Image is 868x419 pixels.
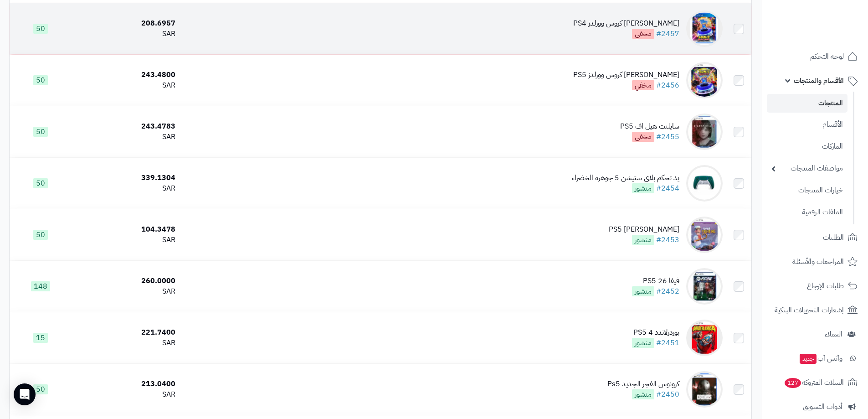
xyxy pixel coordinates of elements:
[14,383,36,405] div: Open Intercom Messenger
[800,354,817,364] span: جديد
[656,131,679,142] a: #2455
[632,235,654,245] span: منشور
[767,181,847,200] a: خيارات المنتجات
[794,74,844,87] span: الأقسام والمنتجات
[75,183,175,194] div: SAR
[75,29,175,39] div: SAR
[767,275,863,297] a: طلبات الإرجاع
[75,18,175,29] div: 208.6957
[810,50,844,63] span: لوحة التحكم
[806,8,859,27] img: logo-2.png
[609,224,679,235] div: [PERSON_NAME] PS5
[75,276,175,286] div: 260.0000
[632,276,679,286] div: فيفا 26 PS5
[825,328,842,341] span: العملاء
[823,231,844,244] span: الطلبات
[75,121,175,132] div: 243.4783
[656,28,679,39] a: #2457
[775,304,844,316] span: إشعارات التحويلات البنكية
[632,286,654,296] span: منشور
[686,320,723,356] img: بوردرلاندد 4 PS5
[767,299,863,321] a: إشعارات التحويلات البنكية
[632,389,654,399] span: منشور
[686,114,723,150] img: سايلنت هيل اف PS5
[799,352,842,365] span: وآتس آب
[632,183,654,193] span: منشور
[767,323,863,345] a: العملاء
[33,230,48,240] span: 50
[632,80,654,90] span: مخفي
[686,62,723,98] img: سونيك ريسينج كروس وورلدز PS5
[656,389,679,400] a: #2450
[767,251,863,273] a: المراجعات والأسئلة
[632,338,654,348] span: منشور
[75,379,175,389] div: 213.0400
[632,132,654,142] span: مخفي
[803,400,842,413] span: أدوات التسويق
[767,396,863,418] a: أدوات التسويق
[656,286,679,297] a: #2452
[33,127,48,137] span: 50
[75,80,175,91] div: SAR
[792,255,844,268] span: المراجعات والأسئلة
[686,217,723,253] img: عامر المشاجرة PS5
[33,384,48,394] span: 50
[632,327,679,338] div: بوردرلاندد 4 PS5
[620,121,679,132] div: سايلنت هيل اف PS5
[607,379,679,389] div: كرونوس الفجر الجديد Ps5
[656,183,679,194] a: #2454
[75,132,175,142] div: SAR
[75,70,175,80] div: 243.4800
[767,227,863,248] a: الطلبات
[686,10,723,47] img: سونيك ريسينج كروس وورلدز PS4
[33,178,48,188] span: 50
[656,80,679,91] a: #2456
[573,70,679,80] div: [PERSON_NAME] كروس وورلدز PS5
[75,235,175,245] div: SAR
[767,159,847,178] a: مواصفات المنتجات
[784,378,802,388] span: 127
[33,75,48,85] span: 50
[767,347,863,369] a: وآتس آبجديد
[767,202,847,222] a: الملفات الرقمية
[75,286,175,297] div: SAR
[33,333,48,343] span: 15
[573,18,679,29] div: [PERSON_NAME] كروس وورلدز PS4
[784,376,844,389] span: السلات المتروكة
[767,94,847,113] a: المنتجات
[75,389,175,400] div: SAR
[656,337,679,348] a: #2451
[75,224,175,235] div: 104.3478
[33,24,48,34] span: 50
[767,115,847,134] a: الأقسام
[686,268,723,305] img: فيفا 26 PS5
[75,173,175,183] div: 339.1304
[75,327,175,338] div: 221.7400
[767,46,863,67] a: لوحة التحكم
[767,372,863,393] a: السلات المتروكة127
[767,137,847,156] a: الماركات
[572,173,679,183] div: يد تحكم بلاي ستيشن 5 جوهره الخضراء
[686,165,723,202] img: يد تحكم بلاي ستيشن 5 جوهره الخضراء
[807,279,844,292] span: طلبات الإرجاع
[656,234,679,245] a: #2453
[632,29,654,39] span: مخفي
[31,281,50,291] span: 148
[686,371,723,408] img: كرونوس الفجر الجديد Ps5
[75,338,175,348] div: SAR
